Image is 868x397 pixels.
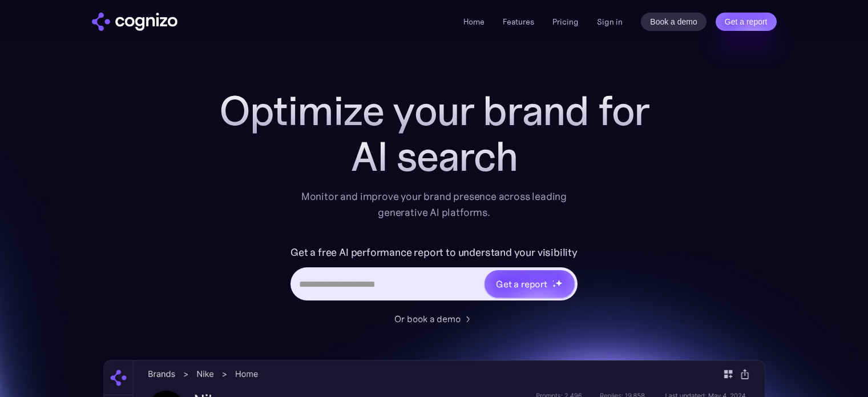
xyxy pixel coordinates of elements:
[206,88,663,134] h1: Optimize your brand for
[555,279,563,287] img: star
[294,189,575,220] div: Monitor and improve your brand presence across leading generative AI platforms.
[463,17,485,27] a: Home
[483,269,576,299] a: Get a reportstarstarstar
[503,17,534,27] a: Features
[552,17,579,27] a: Pricing
[290,243,578,306] form: Hero URL Input Form
[641,13,706,31] a: Book a demo
[206,134,663,179] div: AI search
[92,13,177,31] img: cognizo logo
[290,243,578,262] label: Get a free AI performance report to understand your visibility
[92,13,177,31] a: home
[597,15,623,29] a: Sign in
[394,312,461,326] div: Or book a demo
[496,277,547,291] div: Get a report
[552,280,554,282] img: star
[552,284,556,288] img: star
[716,13,777,31] a: Get a report
[394,312,474,326] a: Or book a demo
